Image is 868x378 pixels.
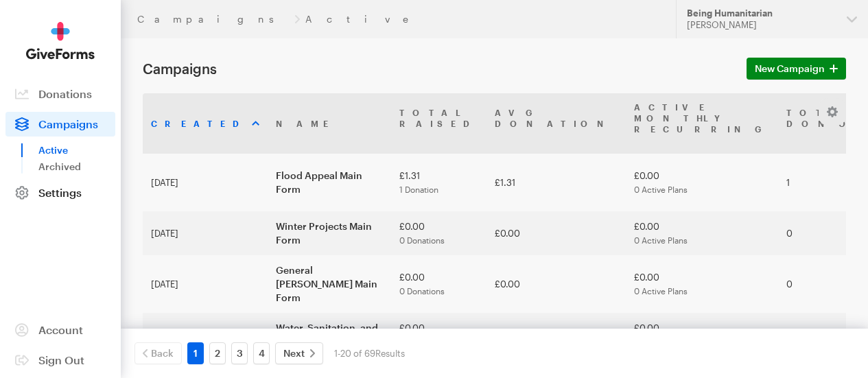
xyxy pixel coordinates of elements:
[399,185,438,194] span: 1 Donation
[626,313,778,357] td: £0.00
[38,142,115,158] a: Active
[634,286,688,296] span: 0 Active Plans
[486,211,626,255] td: £0.00
[391,211,486,255] td: £0.00
[5,82,115,106] a: Donations
[391,313,486,357] td: £0.00
[755,60,825,77] span: New Campaign
[38,87,92,100] span: Donations
[268,93,391,154] th: Name: activate to sort column ascending
[143,313,268,357] td: [DATE]
[38,117,98,130] span: Campaigns
[334,342,405,364] div: 1-20 of 69
[38,353,84,366] span: Sign Out
[375,348,405,359] span: Results
[391,93,486,154] th: TotalRaised: activate to sort column ascending
[26,22,95,60] img: GiveForms
[486,313,626,357] td: £0.00
[253,342,270,364] a: 4
[268,211,391,255] td: Winter Projects Main Form
[143,255,268,313] td: [DATE]
[38,158,115,175] a: Archived
[231,342,248,364] a: 3
[391,255,486,313] td: £0.00
[5,112,115,137] a: Campaigns
[391,154,486,211] td: £1.31
[283,345,305,362] span: Next
[486,255,626,313] td: £0.00
[634,235,688,245] span: 0 Active Plans
[5,180,115,205] a: Settings
[137,14,289,25] a: Campaigns
[626,255,778,313] td: £0.00
[486,154,626,211] td: £1.31
[626,154,778,211] td: £0.00
[38,323,83,336] span: Account
[38,186,82,199] span: Settings
[399,235,445,245] span: 0 Donations
[268,154,391,211] td: Flood Appeal Main Form
[634,185,688,194] span: 0 Active Plans
[268,313,391,357] td: Water, Sanitation, and Hygiene Main Form
[687,19,836,31] div: [PERSON_NAME]
[275,342,323,364] a: Next
[5,348,115,373] a: Sign Out
[143,154,268,211] td: [DATE]
[399,286,445,296] span: 0 Donations
[747,58,846,80] a: New Campaign
[5,318,115,342] a: Account
[143,211,268,255] td: [DATE]
[687,8,836,19] div: Being Humanitarian
[626,211,778,255] td: £0.00
[209,342,226,364] a: 2
[486,93,626,154] th: AvgDonation: activate to sort column ascending
[626,93,778,154] th: Active MonthlyRecurring: activate to sort column ascending
[143,60,730,77] h1: Campaigns
[268,255,391,313] td: General [PERSON_NAME] Main Form
[143,93,268,154] th: Created: activate to sort column ascending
